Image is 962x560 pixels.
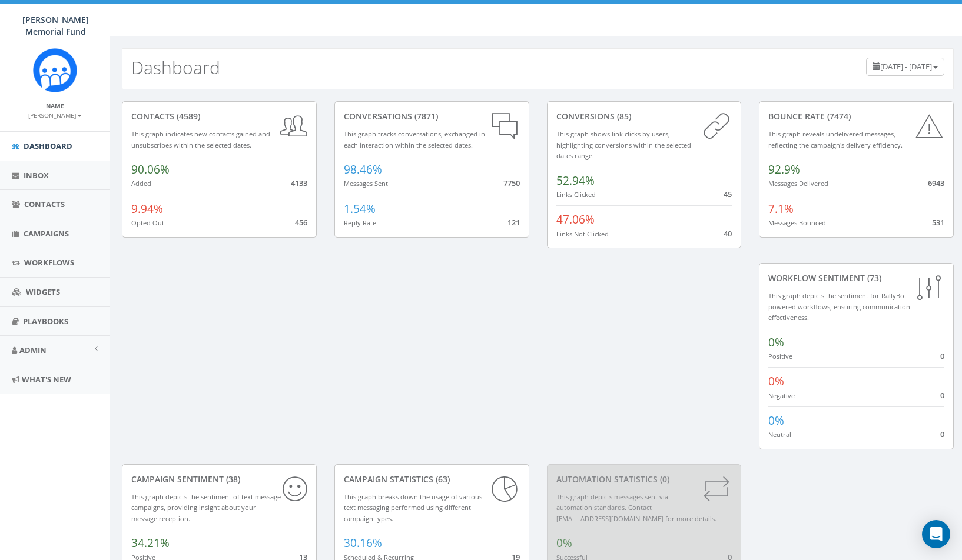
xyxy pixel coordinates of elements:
span: 0 [940,429,944,439]
span: (0) [658,474,669,485]
small: Messages Sent [344,179,388,188]
small: Links Not Clicked [556,229,609,238]
small: This graph shows link clicks by users, highlighting conversions within the selected dates range. [556,129,691,160]
small: This graph depicts the sentiment of text message campaigns, providing insight about your message ... [131,492,281,523]
h2: Dashboard [131,58,220,77]
span: Workflows [24,257,74,268]
span: 1.54% [344,201,376,216]
span: (7871) [412,111,438,122]
span: [PERSON_NAME] Memorial Fund [22,14,89,37]
small: Neutral [768,430,791,439]
span: 6943 [928,178,944,188]
span: (38) [224,474,240,485]
span: 0% [768,335,784,350]
small: Negative [768,391,795,400]
span: What's New [22,374,71,385]
span: Contacts [24,199,65,209]
small: Opted Out [131,218,164,227]
span: 456 [295,217,307,228]
span: Widgets [26,286,60,297]
small: Positive [768,352,792,361]
div: Bounce Rate [768,111,944,122]
span: 90.06% [131,162,170,177]
div: Open Intercom Messenger [922,520,950,548]
small: This graph depicts the sentiment for RallyBot-powered workflows, ensuring communication effective... [768,291,910,322]
small: Added [131,179,151,188]
small: Reply Rate [344,218,376,227]
div: conversations [344,111,520,122]
span: 34.21% [131,535,170,551]
span: 30.16% [344,535,382,551]
span: 47.06% [556,212,595,227]
span: 40 [724,228,732,239]
small: This graph breaks down the usage of various text messaging performed using different campaign types. [344,492,482,523]
span: (85) [615,111,631,122]
div: Workflow Sentiment [768,272,944,284]
small: Name [46,102,64,110]
small: [PERSON_NAME] [28,111,82,119]
div: contacts [131,111,307,122]
span: (7474) [825,111,851,122]
span: Dashboard [24,141,72,151]
span: 7.1% [768,201,794,216]
small: This graph depicts messages sent via automation standards. Contact [EMAIL_ADDRESS][DOMAIN_NAME] f... [556,492,716,523]
span: [DATE] - [DATE] [880,61,932,72]
span: 4133 [291,178,307,188]
span: 0 [940,390,944,401]
span: Campaigns [24,228,69,239]
span: (63) [433,474,450,485]
span: 92.9% [768,162,800,177]
small: Messages Delivered [768,179,828,188]
span: 0% [768,413,784,428]
span: 121 [507,217,520,228]
div: Campaign Sentiment [131,474,307,485]
div: conversions [556,111,732,122]
span: 531 [932,217,944,228]
img: Rally_Corp_Icon.png [33,48,77,92]
span: 52.94% [556,173,595,188]
span: (4589) [174,111,200,122]
a: [PERSON_NAME] [28,109,82,120]
span: 0 [940,351,944,361]
span: 98.46% [344,162,382,177]
span: 0% [768,374,784,389]
div: Campaign Statistics [344,474,520,485]
span: (73) [865,272,881,284]
span: Playbooks [23,316,68,326]
span: 0% [556,535,572,551]
small: Messages Bounced [768,218,826,227]
span: 45 [724,189,732,199]
small: This graph reveals undelivered messages, reflecting the campaign's delivery efficiency. [768,129,903,149]
div: Automation Statistics [556,474,732,485]
small: Links Clicked [556,190,596,199]
span: 9.94% [131,201,163,216]
span: 7750 [503,178,520,188]
span: Admin [19,345,47,355]
span: Inbox [24,170,49,181]
small: This graph indicates new contacts gained and unsubscribes within the selected dates. [131,129,270,149]
small: This graph tracks conversations, exchanged in each interaction within the selected dates. [344,129,485,149]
